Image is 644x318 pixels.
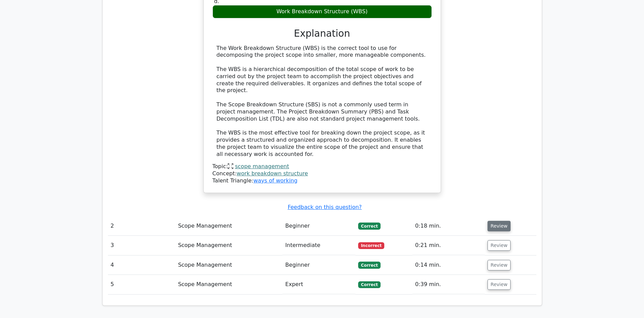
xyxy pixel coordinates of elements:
td: Expert [282,275,355,294]
td: 0:21 min. [412,236,485,255]
div: Concept: [213,170,432,177]
a: Feedback on this question? [288,204,362,210]
div: Topic: [213,163,432,170]
div: Talent Triangle: [213,163,432,184]
td: Beginner [282,216,355,236]
a: work breakdown structure [237,170,308,177]
td: Scope Management [175,255,282,275]
td: 0:14 min. [412,255,485,275]
span: Incorrect [358,242,384,249]
td: Beginner [282,255,355,275]
h3: Explanation [217,28,428,39]
td: 0:39 min. [412,275,485,294]
td: 5 [108,275,176,294]
button: Review [487,221,511,231]
td: Scope Management [175,216,282,236]
button: Review [487,260,511,270]
a: scope management [235,163,289,170]
td: 2 [108,216,176,236]
button: Review [487,279,511,290]
span: Correct [358,281,380,288]
td: Intermediate [282,236,355,255]
a: ways of working [253,177,297,184]
td: Scope Management [175,275,282,294]
span: Correct [358,262,380,268]
button: Review [487,240,511,251]
span: Correct [358,223,380,229]
td: 3 [108,236,176,255]
td: 0:18 min. [412,216,485,236]
div: The Work Breakdown Structure (WBS) is the correct tool to use for decomposing the project scope i... [217,45,428,158]
td: 4 [108,255,176,275]
div: Work Breakdown Structure (WBS) [213,5,432,18]
td: Scope Management [175,236,282,255]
